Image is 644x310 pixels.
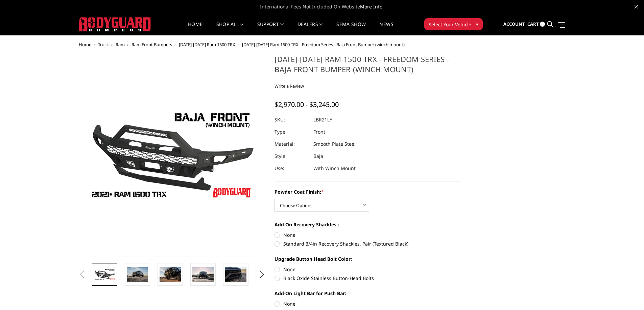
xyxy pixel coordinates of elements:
[79,17,151,31] img: BODYGUARD BUMPERS
[275,255,461,262] label: Upgrade Button Head Bolt Color:
[79,54,265,256] a: 2021-2024 Ram 1500 TRX - Freedom Series - Baja Front Bumper (winch mount)
[429,21,471,28] span: Select Your Vehicle
[313,138,356,150] dd: Smooth Plate Steel
[275,150,308,162] dt: Style:
[313,126,325,138] dd: Front
[87,108,256,203] img: 2021-2024 Ram 1500 TRX - Freedom Series - Baja Front Bumper (winch mount)
[216,22,244,35] a: shop all
[242,41,405,48] span: [DATE]-[DATE] Ram 1500 TRX - Freedom Series - Baja Front Bumper (winch mount)
[225,267,246,281] img: 2021-2024 Ram 1500 TRX - Freedom Series - Baja Front Bumper (winch mount)
[527,21,539,27] span: Cart
[313,150,323,162] dd: Baja
[503,15,525,33] a: Account
[127,267,148,281] img: 2021-2024 Ram 1500 TRX - Freedom Series - Baja Front Bumper (winch mount)
[275,126,308,138] dt: Type:
[275,290,461,297] label: Add-On Light Bar for Push Bar:
[275,188,461,195] label: Powder Coat Finish:
[275,266,461,273] label: None
[275,54,461,79] h1: [DATE]-[DATE] Ram 1500 TRX - Freedom Series - Baja Front Bumper (winch mount)
[132,41,172,48] a: Ram Front Bumpers
[313,114,332,126] dd: LBR21LY
[360,3,382,10] a: More Info
[540,22,545,27] span: 0
[424,18,483,30] button: Select Your Vehicle
[336,22,366,35] a: SEMA Show
[275,114,308,126] dt: SKU:
[476,21,478,28] span: ▾
[275,83,304,89] a: Write a Review
[179,41,235,48] a: [DATE]-[DATE] Ram 1500 TRX
[379,22,393,35] a: News
[313,162,356,174] dd: With Winch Mount
[188,22,202,35] a: Home
[79,41,91,48] a: Home
[98,41,109,48] a: Truck
[275,221,461,228] label: Add-On Recovery Shackles :
[77,270,87,280] button: Previous
[275,138,308,150] dt: Material:
[503,21,525,27] span: Account
[257,22,284,35] a: Support
[160,267,181,281] img: 2021-2024 Ram 1500 TRX - Freedom Series - Baja Front Bumper (winch mount)
[94,269,115,280] img: 2021-2024 Ram 1500 TRX - Freedom Series - Baja Front Bumper (winch mount)
[275,100,339,109] span: $2,970.00 - $3,245.00
[297,22,323,35] a: Dealers
[275,275,461,282] label: Black Oxide Stainless Button-Head Bolts
[275,240,461,247] label: Standard 3/4in Recovery Shackles, Pair (Textured Black)
[116,41,125,48] a: Ram
[275,162,308,174] dt: Use:
[257,270,267,280] button: Next
[527,15,545,33] a: Cart 0
[275,231,461,238] label: None
[275,300,461,307] label: None
[192,267,214,282] img: 2021-2024 Ram 1500 TRX - Freedom Series - Baja Front Bumper (winch mount)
